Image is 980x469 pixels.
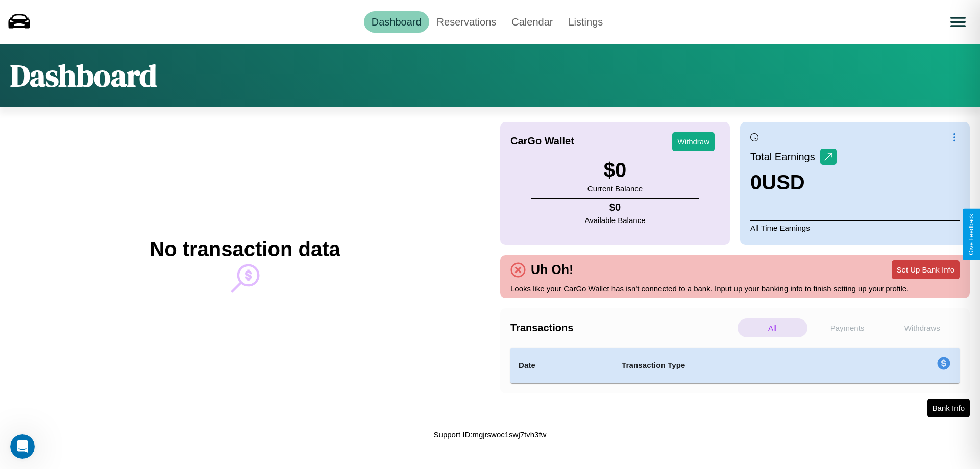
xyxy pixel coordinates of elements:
[364,11,429,33] a: Dashboard
[944,8,972,36] button: Open menu
[887,318,957,337] p: Withdraws
[968,214,975,255] div: Give Feedback
[927,399,970,417] button: Bank Info
[10,55,157,96] h1: Dashboard
[510,322,735,334] h4: Transactions
[150,238,340,261] h2: No transaction data
[510,135,574,147] h4: CarGo Wallet
[750,147,820,166] p: Total Earnings
[672,132,715,151] button: Withdraw
[519,359,605,372] h4: Date
[504,11,560,33] a: Calendar
[750,220,960,235] p: All Time Earnings
[587,182,643,195] p: Current Balance
[526,262,578,277] h4: Uh Oh!
[510,282,960,295] p: Looks like your CarGo Wallet has isn't connected to a bank. Input up your banking info to finish ...
[434,428,547,441] p: Support ID: mgjrswoc1swj7tvh3fw
[510,348,960,383] table: simple table
[813,318,883,337] p: Payments
[892,260,960,279] button: Set Up Bank Info
[560,11,610,33] a: Listings
[585,213,646,227] p: Available Balance
[429,11,504,33] a: Reservations
[750,171,837,194] h3: 0 USD
[10,434,35,459] iframe: Intercom live chat
[587,159,643,182] h3: $ 0
[622,359,853,372] h4: Transaction Type
[585,202,646,213] h4: $ 0
[738,318,807,337] p: All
